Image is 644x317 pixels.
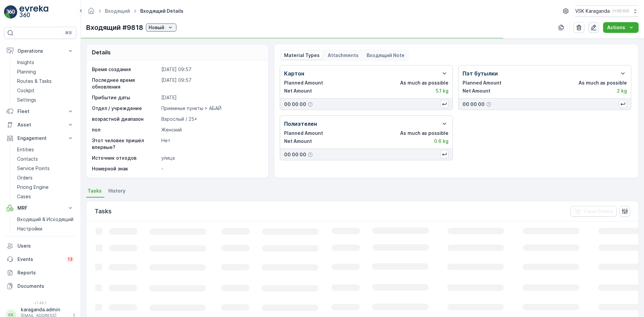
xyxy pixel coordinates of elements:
p: Pricing Engine [17,184,49,191]
p: [DATE] 09:57 [161,66,261,73]
p: Contacts [17,156,38,162]
a: Insights [14,58,76,67]
p: As much as possible [579,80,627,86]
a: Users [4,239,76,253]
a: Cockpit [14,86,76,95]
p: Settings [17,97,36,103]
p: Net Amount [284,88,312,94]
p: Взрослый / 25+ [161,116,261,122]
div: Help Tooltip Icon [308,152,313,157]
p: 00 00 00 [463,101,485,108]
a: Settings [14,95,76,105]
p: Users [17,243,74,249]
p: Planned Amount [284,80,323,86]
p: Planned Amount [463,80,501,86]
button: Engagement [4,131,76,145]
a: Events13 [4,253,76,266]
p: Tasks [95,207,112,216]
p: Cases [17,193,31,200]
a: Homepage [88,10,95,15]
a: Cases [14,192,76,201]
p: Service Points [17,165,50,172]
p: VSK Karaganda [575,8,610,14]
p: Новый [149,24,164,31]
button: Новый [146,23,176,32]
button: Clear Filters [570,206,617,217]
p: Asset [17,121,63,128]
p: Номерной знак [92,165,159,172]
p: Material Types [284,52,320,59]
p: Routes & Tasks [17,78,52,85]
p: Net Amount [284,138,312,145]
a: Documents [4,279,76,293]
p: возрастной диапазон [92,116,159,122]
p: ⌘B [65,30,72,36]
p: 2 kg [617,88,627,94]
button: Fleet [4,105,76,118]
p: Пэт бутылки [463,69,498,77]
button: VSK Karaganda(+05:00) [575,5,639,17]
button: MRF [4,201,76,215]
p: karaganda.admin [21,306,69,313]
p: Reports [17,269,74,276]
p: Engagement [17,135,63,142]
p: Documents [17,283,74,289]
p: Источник отходов [92,155,159,161]
p: Женский [161,126,261,133]
img: logo [4,5,17,19]
button: Operations [4,44,76,58]
button: Asset [4,118,76,131]
p: Входящий Note [367,52,405,59]
p: Время создания [92,66,159,73]
p: Planning [17,68,36,75]
p: Operations [17,48,63,54]
span: Входящий Details [139,8,185,14]
p: Planned Amount [284,130,323,137]
p: Attachments [328,52,359,59]
p: Приемные пункты > АБАЙ [161,105,261,112]
p: Настройки [17,225,42,232]
a: Настройки [14,224,76,233]
p: Details [92,48,111,56]
p: Orders [17,174,33,181]
p: Нет [161,137,261,151]
a: Contacts [14,154,76,164]
span: v 1.48.1 [4,301,76,305]
img: logo_light-DOdMpM7g.png [19,5,48,19]
p: Actions [607,24,625,31]
p: пол [92,126,159,133]
p: Этот человек пришёл впервые? [92,137,159,151]
p: 00 00 00 [284,151,306,158]
p: Последнее время обновления [92,77,159,90]
p: 13 [68,257,72,262]
p: Insights [17,59,34,66]
p: ( +05:00 ) [612,8,629,14]
a: Service Points [14,164,76,173]
p: Входящий & Исходящий [17,216,73,223]
a: Orders [14,173,76,182]
span: History [108,188,125,194]
p: Cockpit [17,87,35,94]
a: Входящий [105,8,130,14]
p: Прибытие даты [92,94,159,101]
div: Help Tooltip Icon [486,102,491,107]
a: Reports [4,266,76,279]
p: Events [17,256,62,263]
p: Входящий #9818 [86,22,143,33]
p: 00 00 00 [284,101,306,108]
p: MRF [17,205,63,211]
p: As much as possible [400,80,448,86]
p: As much as possible [400,130,448,137]
p: [DATE] 09:57 [161,77,261,90]
p: Fleet [17,108,63,115]
a: Planning [14,67,76,76]
p: Полиэтелен [284,120,317,128]
p: Отдел / учреждение [92,105,159,112]
p: улица [161,155,261,161]
div: Help Tooltip Icon [308,102,313,107]
a: Entities [14,145,76,154]
p: 0.6 kg [434,138,448,145]
p: [DATE] [161,94,261,101]
p: 5.1 kg [436,88,448,94]
a: Pricing Engine [14,182,76,192]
